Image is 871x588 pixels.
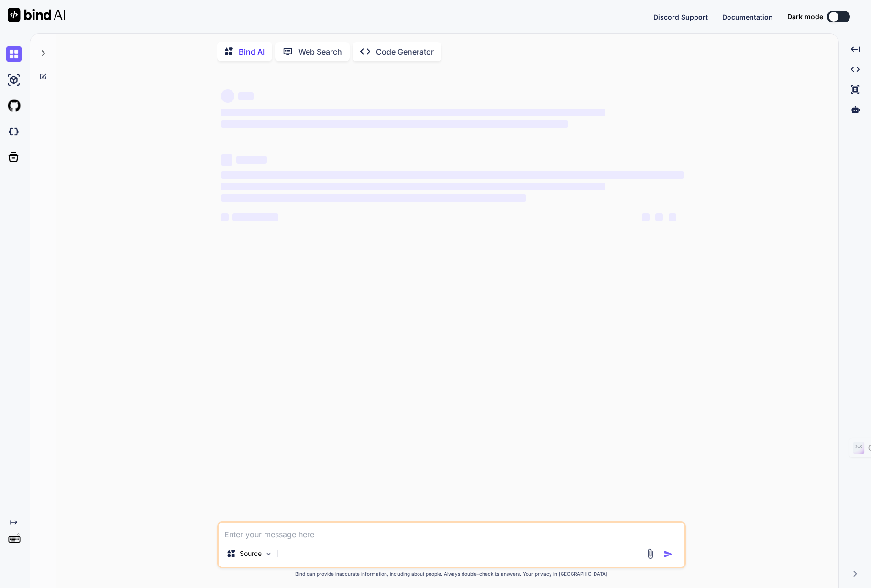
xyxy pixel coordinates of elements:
[645,548,656,559] img: attachment
[6,46,22,62] img: chat
[655,213,663,221] span: ‌
[8,8,65,22] img: Bind AI
[653,13,708,21] span: Discord Support
[221,109,605,116] span: ‌
[265,550,273,558] img: Pick Models
[663,549,673,559] img: icon
[221,171,684,179] span: ‌
[236,156,267,164] span: ‌
[221,213,229,221] span: ‌
[722,13,773,21] span: Documentation
[232,213,278,221] span: ‌
[6,123,22,140] img: darkCloudIdeIcon
[238,92,254,100] span: ‌
[221,183,605,190] span: ‌
[239,46,265,57] p: Bind AI
[6,72,22,88] img: ai-studio
[298,46,342,57] p: Web Search
[653,12,708,22] button: Discord Support
[221,89,234,103] span: ‌
[6,98,22,114] img: githubLight
[221,194,527,202] span: ‌
[376,46,434,57] p: Code Generator
[240,549,262,558] p: Source
[669,213,676,221] span: ‌
[642,213,650,221] span: ‌
[221,154,232,166] span: ‌
[787,12,823,22] span: Dark mode
[217,570,686,577] p: Bind can provide inaccurate information, including about people. Always double-check its answers....
[221,120,568,128] span: ‌
[722,12,773,22] button: Documentation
